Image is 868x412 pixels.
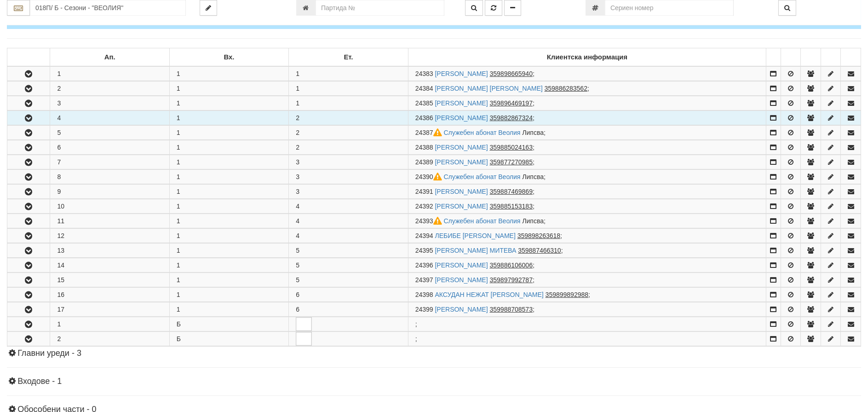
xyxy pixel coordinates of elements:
tcxspan: Call 359885024163 via 3CX [490,144,533,151]
td: 1 [169,199,288,214]
span: 1 [296,70,299,77]
span: Партида № [415,247,433,254]
td: 1 [169,258,288,273]
tcxspan: Call 359898263618 via 3CX [517,232,560,239]
a: [PERSON_NAME] [PERSON_NAME] [435,85,543,92]
a: [PERSON_NAME] [435,203,488,210]
span: 6 [296,291,299,298]
td: ; [408,96,766,110]
td: ; [408,214,766,228]
span: Партида № [415,188,433,195]
span: Партида № [415,114,433,122]
td: : No sort applied, sorting is disabled [766,48,781,67]
a: [PERSON_NAME] [435,158,488,166]
tcxspan: Call 359896469197 via 3CX [490,99,533,107]
td: 2 [50,81,169,96]
tcxspan: Call 359877270985 via 3CX [490,158,533,166]
td: 1 [169,96,288,110]
a: [PERSON_NAME] [435,114,488,122]
span: 6 [296,306,299,313]
tcxspan: Call 359899892988 via 3CX [546,291,588,298]
td: Вх.: No sort applied, sorting is disabled [169,48,288,67]
tcxspan: Call 359897992787 via 3CX [490,276,533,284]
td: ; [408,229,766,243]
td: 1 [169,111,288,125]
span: 3 [296,188,299,195]
span: 4 [296,217,299,225]
td: 1 [169,155,288,169]
span: Партида № [415,232,433,239]
tcxspan: Call 359886283562 via 3CX [545,85,587,92]
td: 1 [169,185,288,199]
td: ; [408,111,766,125]
td: 1 [169,140,288,155]
td: ; [408,332,766,346]
span: 5 [296,261,299,269]
span: Партида № [415,173,444,180]
td: 14 [50,258,169,273]
td: 8 [50,170,169,184]
a: Служебен абонат Веолия [444,217,521,225]
td: 1 [50,66,169,81]
td: ; [408,140,766,155]
span: Партида № [415,99,433,107]
td: 15 [50,273,169,287]
td: : No sort applied, sorting is disabled [821,48,841,67]
td: 10 [50,199,169,214]
td: ; [408,199,766,214]
span: 1 [296,99,299,107]
a: [PERSON_NAME] [435,276,488,284]
span: 3 [296,173,299,180]
span: Липсва [522,173,544,180]
td: 1 [169,302,288,317]
td: Клиентска информация: No sort applied, sorting is disabled [408,48,766,67]
span: Липсва [522,217,544,225]
td: 9 [50,185,169,199]
td: ; [408,244,766,258]
a: АКСУДАН НЕЖАТ [PERSON_NAME] [435,291,544,298]
td: Ет.: No sort applied, sorting is disabled [289,48,408,67]
span: 2 [296,129,299,136]
tcxspan: Call 359885153183 via 3CX [490,203,533,210]
b: Ет. [344,53,353,61]
span: Партида № [415,129,444,136]
tcxspan: Call 359887469869 via 3CX [490,188,533,195]
span: Партида № [415,261,433,269]
a: [PERSON_NAME] МИТЕВА [435,247,517,254]
td: 1 [169,170,288,184]
b: Ап. [104,53,115,61]
a: [PERSON_NAME] [435,306,488,313]
td: 1 [169,229,288,243]
span: 2 [296,114,299,122]
td: ; [408,288,766,302]
td: : No sort applied, sorting is disabled [841,48,861,67]
a: [PERSON_NAME] [435,261,488,269]
span: 1 [296,85,299,92]
td: 2 [50,332,169,346]
tcxspan: Call 359882867324 via 3CX [490,114,533,122]
span: Партида № [415,306,433,313]
td: ; [408,155,766,169]
td: 1 [169,81,288,96]
td: 16 [50,288,169,302]
a: Служебен абонат Веолия [444,173,521,180]
span: 2 [296,144,299,151]
td: Ап.: No sort applied, sorting is disabled [50,48,169,67]
td: ; [408,317,766,331]
td: 1 [169,126,288,140]
h4: Главни уреди - 3 [7,349,861,358]
span: 5 [296,276,299,284]
td: ; [408,185,766,199]
td: 4 [50,111,169,125]
a: Служебен абонат Веолия [444,129,521,136]
td: Б [169,317,288,331]
td: 1 [169,66,288,81]
span: 3 [296,158,299,166]
a: [PERSON_NAME] [435,188,488,195]
td: Б [169,332,288,346]
span: 4 [296,232,299,239]
td: ; [408,302,766,317]
span: Партида № [415,217,444,225]
h4: Входове - 1 [7,377,861,386]
td: ; [408,81,766,96]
